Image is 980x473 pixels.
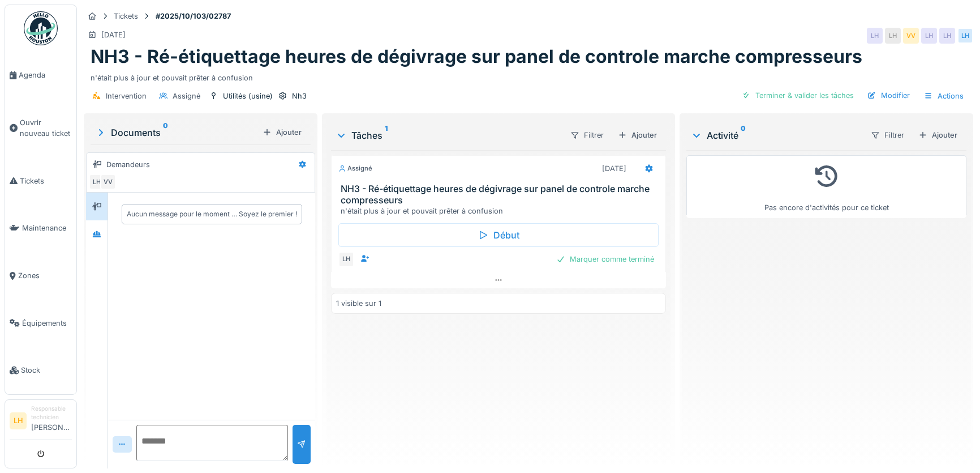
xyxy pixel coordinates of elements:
[31,404,72,437] li: [PERSON_NAME]
[114,11,138,22] div: Tickets
[338,164,372,173] div: Assigné
[341,206,661,216] div: n'était plus à jour et pouvait prêter à confusion
[336,298,381,309] div: 1 visible sur 1
[100,174,116,190] div: VV
[292,91,307,101] div: Nh3
[101,29,126,40] div: [DATE]
[613,127,661,143] div: Ajouter
[10,404,72,440] a: LH Responsable technicien[PERSON_NAME]
[914,127,962,143] div: Ajouter
[163,126,168,139] sup: 0
[341,184,661,205] h3: NH3 - Ré-étiquettage heures de dégivrage sur panel de controle marche compresseurs
[338,223,659,247] div: Début
[5,252,76,300] a: Zones
[5,52,76,99] a: Agenda
[867,28,883,44] div: LH
[91,46,862,67] h1: NH3 - Ré-étiquettage heures de dégivrage sur panel de controle marche compresseurs
[602,163,626,174] div: [DATE]
[18,270,72,281] span: Zones
[151,11,235,22] strong: #2025/10/103/02787
[5,300,76,347] a: Équipements
[552,252,659,267] div: Marquer comme terminé
[939,28,955,44] div: LH
[921,28,937,44] div: LH
[5,204,76,252] a: Maintenance
[866,127,909,143] div: Filtrer
[919,88,969,104] div: Actions
[741,129,746,142] sup: 0
[691,129,861,142] div: Activité
[22,318,72,329] span: Équipements
[885,28,901,44] div: LH
[694,160,959,213] div: Pas encore d'activités pour ce ticket
[106,159,150,170] div: Demandeurs
[89,174,105,190] div: LH
[173,91,200,101] div: Assigné
[10,412,27,429] li: LH
[258,125,306,140] div: Ajouter
[338,252,354,267] div: LH
[24,11,58,45] img: Badge_color-CXgf-gQk.svg
[5,157,76,205] a: Tickets
[20,117,72,139] span: Ouvrir nouveau ticket
[737,88,858,103] div: Terminer & valider les tâches
[127,209,297,219] div: Aucun message pour le moment … Soyez le premier !
[19,70,72,80] span: Agenda
[385,129,388,142] sup: 1
[863,88,914,103] div: Modifier
[31,404,72,422] div: Responsable technicien
[565,127,609,143] div: Filtrer
[903,28,919,44] div: VV
[223,91,273,101] div: Utilités (usine)
[95,126,258,139] div: Documents
[5,99,76,157] a: Ouvrir nouveau ticket
[21,365,72,376] span: Stock
[106,91,147,101] div: Intervention
[957,28,973,44] div: LH
[20,176,72,186] span: Tickets
[5,347,76,394] a: Stock
[91,68,966,83] div: n'était plus à jour et pouvait prêter à confusion
[336,129,561,142] div: Tâches
[22,223,72,233] span: Maintenance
